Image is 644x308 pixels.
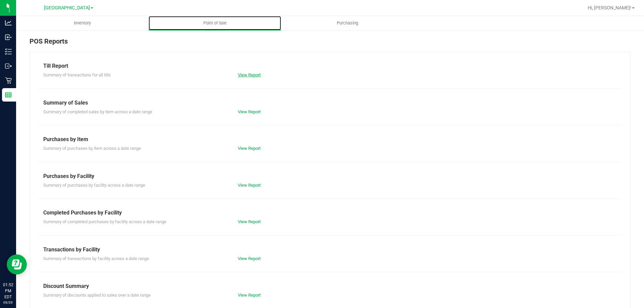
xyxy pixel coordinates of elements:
div: Summary of Sales [43,99,617,107]
div: POS Reports [30,36,631,52]
span: Summary of completed sales by item across a date range [43,109,152,114]
a: View Report [238,219,261,224]
inline-svg: Inventory [5,48,12,55]
span: Inventory [65,20,100,26]
p: 09/29 [3,300,13,305]
span: Point of Sale [194,20,236,26]
a: View Report [238,293,261,298]
div: Purchases by Facility [43,172,617,180]
p: 01:52 PM EDT [3,282,13,300]
span: [GEOGRAPHIC_DATA] [44,5,90,11]
a: View Report [238,109,261,114]
inline-svg: Outbound [5,63,12,69]
span: Summary of purchases by item across a date range [43,146,141,151]
span: Purchasing [328,20,367,26]
a: View Report [238,183,261,188]
div: Till Report [43,62,617,70]
a: View Report [238,256,261,261]
a: Inventory [16,16,149,30]
span: Summary of transactions for all tills [43,72,111,77]
inline-svg: Analytics [5,19,12,26]
span: Hi, [PERSON_NAME]! [588,5,631,10]
div: Discount Summary [43,282,617,290]
a: View Report [238,72,261,77]
span: Summary of discounts applied to sales over a date range [43,293,151,298]
inline-svg: Retail [5,77,12,84]
span: Summary of transactions by facility across a date range [43,256,149,261]
a: Purchasing [281,16,414,30]
a: View Report [238,146,261,151]
inline-svg: Inbound [5,34,12,41]
div: Completed Purchases by Facility [43,209,617,217]
span: Summary of completed purchases by facility across a date range [43,219,166,224]
iframe: Resource center [7,254,27,274]
inline-svg: Reports [5,91,12,98]
a: Point of Sale [149,16,281,30]
div: Purchases by Item [43,135,617,143]
span: Summary of purchases by facility across a date range [43,183,145,188]
div: Transactions by Facility [43,246,617,254]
